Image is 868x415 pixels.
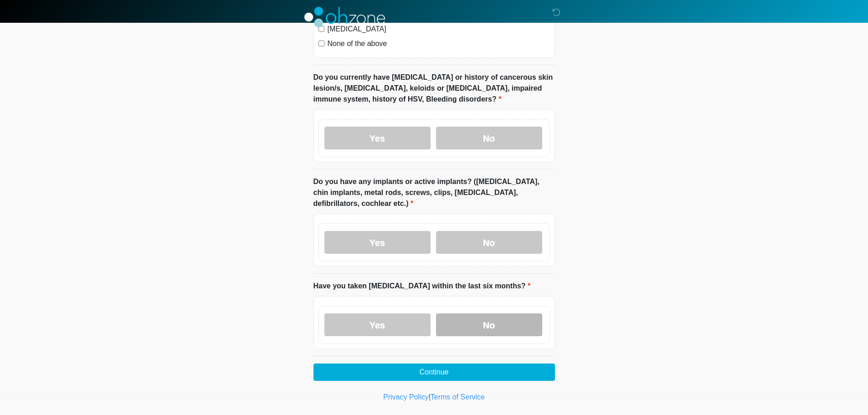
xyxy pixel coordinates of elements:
a: Terms of Service [431,393,485,401]
a: | [429,393,431,401]
a: Privacy Policy [383,393,429,401]
label: No [436,127,542,149]
img: OhZone Clinics Logo [304,7,385,27]
label: Have you taken [MEDICAL_DATA] within the last six months? [313,281,531,292]
label: Yes [324,231,431,254]
input: None of the above [318,41,324,46]
label: Yes [324,313,431,336]
label: None of the above [328,38,550,49]
label: Do you have any implants or active implants? ([MEDICAL_DATA], chin implants, metal rods, screws, ... [313,176,555,209]
label: Do you currently have [MEDICAL_DATA] or history of cancerous skin lesion/s, [MEDICAL_DATA], keloi... [313,72,555,105]
button: Continue [313,364,555,381]
label: Yes [324,127,431,149]
label: No [436,313,542,336]
label: No [436,231,542,254]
